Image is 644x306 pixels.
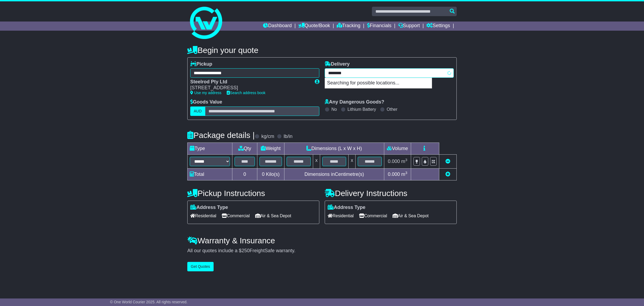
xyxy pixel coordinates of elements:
label: Delivery [325,61,350,67]
td: Dimensions in Centimetre(s) [284,168,384,180]
span: 0 [262,172,265,177]
span: Residential [190,212,216,220]
td: x [313,154,320,168]
label: Goods Value [190,99,222,105]
button: Get Quotes [187,262,214,271]
a: Financials [367,22,391,31]
td: Qty [232,143,257,154]
span: Commercial [359,212,387,220]
td: x [349,154,356,168]
td: Dimensions (L x W x H) [284,143,384,154]
a: Tracking [337,22,360,31]
label: Pickup [190,61,212,67]
span: Commercial [222,212,250,220]
td: Volume [384,143,411,154]
span: Residential [328,212,354,220]
td: Total [188,168,232,180]
label: AUD [190,106,205,116]
typeahead: Please provide city [325,68,454,78]
label: Any Dangerous Goods? [325,99,384,105]
span: 0.000 [388,172,400,177]
label: lb/in [284,134,292,140]
p: Searching for possible locations... [325,78,432,88]
a: Remove this item [445,159,450,164]
h4: Package details | [187,131,255,140]
td: Weight [257,143,284,154]
label: Address Type [190,205,228,211]
h4: Pickup Instructions [187,189,319,198]
h4: Begin your quote [187,46,457,55]
td: Type [188,143,232,154]
label: kg/cm [261,134,274,140]
span: 0.000 [388,159,400,164]
span: m [401,172,407,177]
div: All our quotes include a $ FreightSafe warranty. [187,248,457,254]
a: Support [398,22,420,31]
label: Lithium Battery [347,107,376,112]
a: Quote/Book [298,22,330,31]
span: © One World Courier 2025. All rights reserved. [110,300,188,304]
sup: 3 [405,171,407,175]
div: [STREET_ADDRESS] [190,85,309,91]
label: Address Type [328,205,365,211]
td: Kilo(s) [257,168,284,180]
a: Add new item [445,172,450,177]
a: Use my address [190,91,221,95]
span: Air & Sea Depot [255,212,291,220]
span: 250 [241,248,250,253]
span: Air & Sea Depot [393,212,429,220]
label: No [331,107,337,112]
sup: 3 [405,158,407,162]
a: Settings [426,22,450,31]
a: Search address book [227,91,265,95]
h4: Warranty & Insurance [187,236,457,245]
td: 0 [232,168,257,180]
label: Other [387,107,397,112]
span: m [401,159,407,164]
a: Dashboard [263,22,292,31]
h4: Delivery Instructions [325,189,457,198]
div: Steelrod Pty Ltd [190,79,309,85]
